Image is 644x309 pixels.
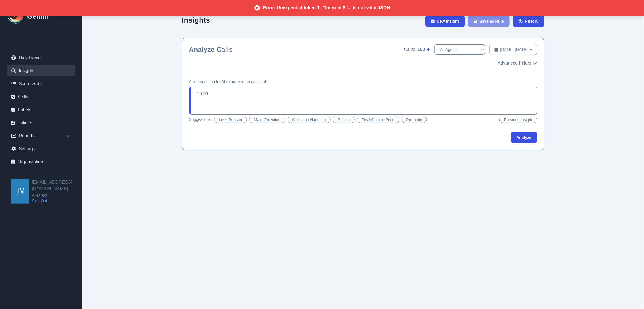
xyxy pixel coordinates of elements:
[11,179,29,204] img: jmendoza@aadirect.com
[214,117,247,123] button: Loss Reason
[357,117,399,123] button: Final Quoted Price
[32,198,82,204] a: Sign Out
[182,16,210,24] h2: Insights
[7,130,75,141] div: Reports
[490,44,537,55] button: [DATE]- [DATE]
[7,143,75,154] a: Settings
[511,132,537,143] button: Analyze
[425,16,465,27] button: New Insight
[7,156,75,168] a: Organization
[288,117,331,123] button: Objection Handling
[189,45,233,54] h2: Analyze Calls
[404,46,415,53] span: Calls:
[263,5,390,11] span: Error: Unexpected token 'I', "Internal S"... is not valid JSON
[249,117,285,123] button: Main Objection
[498,60,531,66] span: Advanced Filters
[480,18,504,24] span: Save as Rule
[499,117,537,123] button: Previous Insight
[513,16,544,27] a: History
[498,60,537,66] button: Advanced Filters
[32,192,82,198] span: AADirect
[7,91,75,102] a: Calls
[7,52,75,63] a: Dashboard
[437,18,459,24] span: New Insight
[7,78,75,89] a: Scorecards
[402,117,427,123] button: Profanity
[32,179,82,192] h2: [EMAIL_ADDRESS][DOMAIN_NAME]
[27,12,49,21] h1: Genfin
[7,117,75,128] a: Policies
[468,16,510,27] button: Save as Rule
[500,47,528,52] span: [DATE] - [DATE]
[189,117,212,123] span: Suggestions:
[7,65,75,76] a: Insights
[189,79,537,85] h4: Ask a question for AI to analyze on each call
[333,117,355,123] button: Pricing
[418,46,425,53] span: 100
[7,7,25,25] img: Logo
[525,18,538,24] span: History
[7,104,75,115] a: Labels
[189,87,537,115] textarea: To enrich screen reader interactions, please activate Accessibility in Grammarly extension settings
